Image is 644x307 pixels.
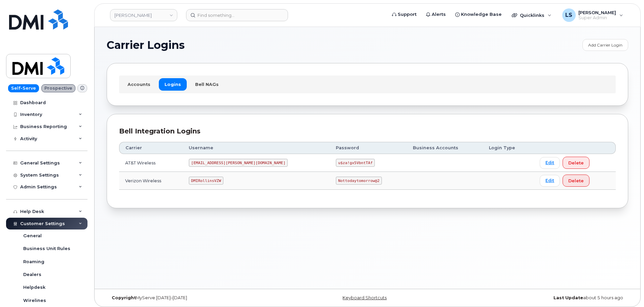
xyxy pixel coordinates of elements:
[336,159,375,167] code: u$za!gx5VbntTAf
[553,295,583,300] strong: Last Update
[189,159,288,167] code: [EMAIL_ADDRESS][PERSON_NAME][DOMAIN_NAME]
[568,178,584,184] span: Delete
[159,78,187,90] a: Logins
[119,142,183,154] th: Carrier
[119,126,616,136] div: Bell Integration Logins
[454,295,628,301] div: about 5 hours ago
[183,142,330,154] th: Username
[563,175,589,187] button: Delete
[563,157,589,169] button: Delete
[407,142,483,154] th: Business Accounts
[483,142,534,154] th: Login Type
[540,175,560,187] a: Edit
[119,154,183,172] td: AT&T Wireless
[330,142,406,154] th: Password
[336,177,382,185] code: Nottodaytomorrow@2
[582,39,628,51] a: Add Carrier Login
[189,78,224,90] a: Bell NAGs
[119,172,183,190] td: Verizon Wireless
[343,295,387,300] a: Keyboard Shortcuts
[568,160,584,166] span: Delete
[107,295,281,301] div: MyServe [DATE]–[DATE]
[112,295,136,300] strong: Copyright
[540,157,560,169] a: Edit
[107,40,185,50] span: Carrier Logins
[189,177,223,185] code: DMIRollinsVZW
[122,78,156,90] a: Accounts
